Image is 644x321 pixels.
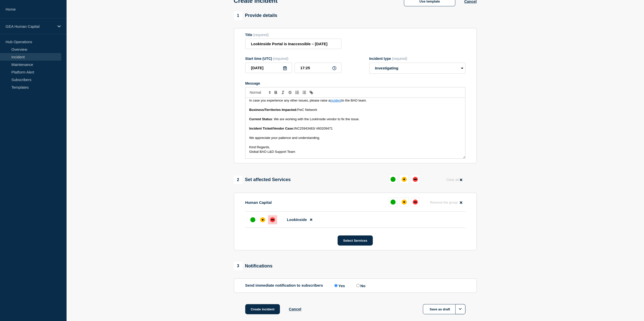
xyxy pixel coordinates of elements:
[330,98,342,102] a: incident
[249,108,297,112] strong: Business/Territories Impacted:
[413,177,418,182] div: down
[413,200,418,205] div: down
[234,176,291,184] div: Set affected Services
[234,11,277,20] div: Provide details
[273,57,288,61] span: (required)
[245,63,292,73] input: YYYY-MM-DD
[249,98,330,102] span: In case you experience any other issues, please raise a
[245,81,465,85] div: Message
[443,175,465,185] button: Clear all
[234,176,242,184] span: 2
[308,89,315,95] button: Toggle link
[245,39,341,49] input: Title
[245,283,323,288] p: Send immediate notification to subscribers
[249,127,294,130] strong: Incident Ticket/Vendor Case:
[314,127,333,130] span: / #60209471
[249,136,320,140] span: We appreciate your patience and understanding.
[289,307,301,311] button: Cancel
[400,197,409,207] button: affected
[245,98,465,158] div: Message
[250,217,255,222] div: up
[279,89,286,95] button: Toggle italic text
[402,177,407,182] div: affected
[249,150,295,154] span: Global BAO L&D Support Team
[245,200,272,205] p: Human Capital
[369,57,465,61] div: Incident type
[333,283,345,288] label: Yes
[341,98,367,102] span: to the BAO team.
[390,177,396,182] div: up
[245,33,341,37] div: Title
[411,197,420,207] button: down
[388,175,398,184] button: up
[390,200,396,205] div: up
[430,201,458,204] span: Remove the group
[423,304,465,314] button: Save as draft
[253,33,269,37] span: (required)
[388,197,398,207] button: up
[334,284,338,287] input: Yes
[294,127,314,130] span: INC25943483
[400,175,409,184] button: affected
[295,63,341,73] input: HH:MM
[355,283,365,288] label: No
[245,57,341,61] div: Start time (UTC)
[294,89,301,95] button: Toggle ordered list
[272,89,279,95] button: Toggle bold text
[247,89,272,95] span: Font size
[402,200,407,205] div: affected
[249,145,270,149] span: Kind Regards,
[260,217,265,222] div: affected
[338,235,373,245] button: Select Services
[427,197,465,207] button: Remove the group
[272,117,360,121] span: : We are working with the LookInside vendor to fix the issue.
[356,284,360,287] input: No
[369,63,465,74] select: Incident type
[234,262,273,270] div: Notifications
[234,262,242,270] span: 3
[287,217,307,222] span: LookInside
[234,11,242,20] span: 1
[245,304,280,314] button: Create incident
[245,283,465,288] div: Send immediate notification to subscribers
[249,117,272,121] strong: Current Status
[6,24,54,29] p: GEA Human Capital
[411,175,420,184] button: down
[392,57,407,61] span: (required)
[286,89,294,95] button: Toggle strikethrough text
[297,108,317,112] span: PwC Network
[270,217,275,222] div: down
[455,304,465,314] button: Options
[301,89,308,95] button: Toggle bulleted list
